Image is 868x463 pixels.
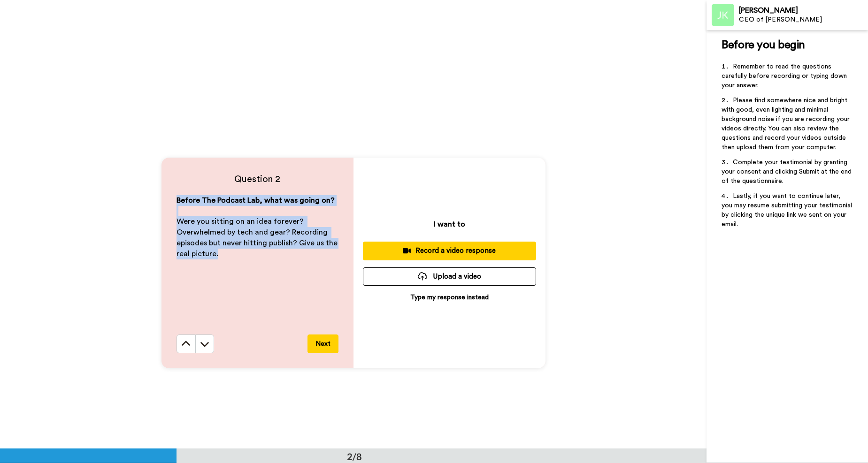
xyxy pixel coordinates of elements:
[177,218,339,258] span: Were you sitting on an idea forever? Overwhelmed by tech and gear? Recording episodes but never h...
[363,242,536,260] button: Record a video response
[712,4,734,26] img: Profile Image
[739,16,868,24] div: CEO of [PERSON_NAME]
[410,293,489,302] p: Type my response instead
[722,63,849,89] span: Remember to read the questions carefully before recording or typing down your answer.
[739,6,868,15] div: [PERSON_NAME]
[363,267,536,286] button: Upload a video
[177,197,335,204] span: Before The Podcast Lab, what was going on?
[722,39,805,51] span: Before you begin
[370,246,529,256] div: Record a video response
[722,97,852,151] span: Please find somewhere nice and bright with good, even lighting and minimal background noise if yo...
[307,334,338,353] button: Next
[332,450,377,463] div: 2/8
[434,219,465,230] p: I want to
[722,193,854,228] span: Lastly, if you want to continue later, you may resume submitting your testimonial by clicking the...
[177,173,338,186] h4: Question 2
[722,159,853,184] span: Complete your testimonial by granting your consent and clicking Submit at the end of the question...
